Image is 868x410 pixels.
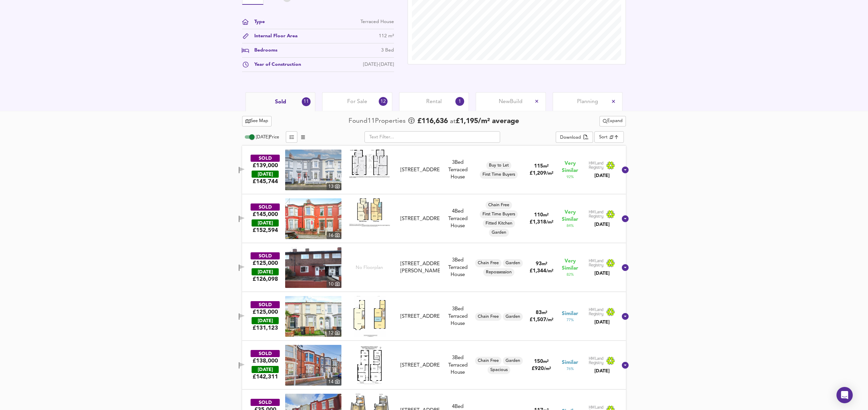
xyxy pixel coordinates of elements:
div: 34 Holly Grove, L21 1BN [398,260,442,275]
div: Garden [503,357,523,365]
span: 93 [536,261,542,267]
div: Year of Construction [249,61,301,68]
svg: Show Details [621,263,629,272]
span: Similar [562,359,578,366]
div: 3 Bed Terraced House [442,354,473,376]
div: [DATE] [589,172,615,179]
span: Similar [562,310,578,317]
a: property thumbnail 10 [285,247,341,288]
div: [STREET_ADDRESS] [400,215,440,222]
div: Internal Floor Area [249,33,298,40]
span: Garden [503,358,523,364]
span: £ 1,195 / m² average [456,118,519,125]
span: Rental [426,98,442,105]
span: Chain Free [475,358,501,364]
div: 16 [327,232,341,239]
div: 14 [327,378,341,386]
div: Spacious [488,366,510,374]
div: [STREET_ADDRESS] [400,313,440,320]
span: at [450,118,456,125]
span: No Floorplan [356,265,383,271]
span: Garden [489,230,509,236]
div: Chain Free [486,201,512,209]
span: Garden [503,260,523,266]
img: property thumbnail [285,198,341,239]
img: Land Registry [589,210,615,219]
span: [DATE] Price [256,135,279,139]
div: [STREET_ADDRESS] [400,362,440,369]
span: £ 126,098 [253,275,278,283]
img: Floorplan [349,198,390,226]
div: Open Intercom Messenger [836,387,853,403]
span: First Time Buyers [480,211,518,217]
span: Expand [603,117,623,125]
div: [DATE] [252,268,279,275]
div: 12 [327,329,341,337]
span: 84 % [567,223,574,229]
div: £139,000 [253,162,278,169]
div: [DATE] [589,368,615,374]
div: Chain Free [475,357,501,365]
span: £ 152,594 [253,227,278,234]
div: Sort [599,134,608,140]
span: £ 142,311 [253,373,278,380]
div: [DATE] [589,221,615,228]
div: Garden [489,229,509,237]
span: 150 [534,359,543,364]
div: 11 [302,97,311,106]
div: First Time Buyers [480,171,518,179]
span: See Map [245,117,268,125]
span: Repossession [483,269,514,275]
div: Download [560,134,581,142]
div: 28 Elm Drive, L21 4NA [398,167,442,174]
img: property thumbnail [285,150,341,190]
img: Land Registry [589,308,615,316]
div: Type [249,18,265,25]
span: m² [543,213,549,217]
div: [DATE] [252,317,279,324]
div: 3 Bed Terraced House [442,306,473,327]
div: Buy to Let [486,161,511,170]
span: 115 [534,164,543,169]
span: First Time Buyers [480,172,518,178]
div: 13 [327,183,341,190]
span: Chain Free [475,314,501,320]
div: [DATE] [252,171,279,178]
a: property thumbnail 14 [285,345,341,386]
img: Floorplan [354,345,386,386]
span: Fitted Kitchen [483,220,515,227]
div: SOLD [251,399,280,406]
span: Very Similar [562,209,578,223]
span: Chain Free [475,260,501,266]
div: Repossession [483,268,514,276]
div: 4 Bed Terraced House [442,208,473,230]
span: 110 [534,213,543,218]
div: Bedrooms [249,47,277,54]
svg: Show Details [621,312,629,320]
div: [DATE] [589,319,615,326]
span: Sold [275,98,286,106]
span: Garden [503,314,523,320]
img: Floorplan [349,150,390,178]
div: SOLD [251,350,280,357]
div: 3 Bed [381,47,394,54]
span: Spacious [488,367,510,373]
div: 3 Bed Terraced House [442,257,473,278]
div: 3 Bed Terraced House [442,159,473,181]
span: £ 1,344 [530,269,553,274]
span: 82 % [567,272,574,277]
input: Text Filter... [364,131,500,143]
span: 77 % [567,317,574,323]
div: 12 [379,97,388,106]
div: SOLD [251,252,280,259]
div: 33 Thomson Road, L21 1AN [398,313,442,320]
a: property thumbnail 13 [285,150,341,190]
span: / m² [546,269,553,273]
span: / m² [544,367,551,371]
span: 92 % [567,174,574,180]
button: Download [556,132,593,143]
span: 76 % [567,366,574,372]
span: £ 1,507 [530,317,553,323]
div: 21 Beaconsfield Road, L21 1DS [398,362,442,369]
div: Garden [503,313,523,321]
